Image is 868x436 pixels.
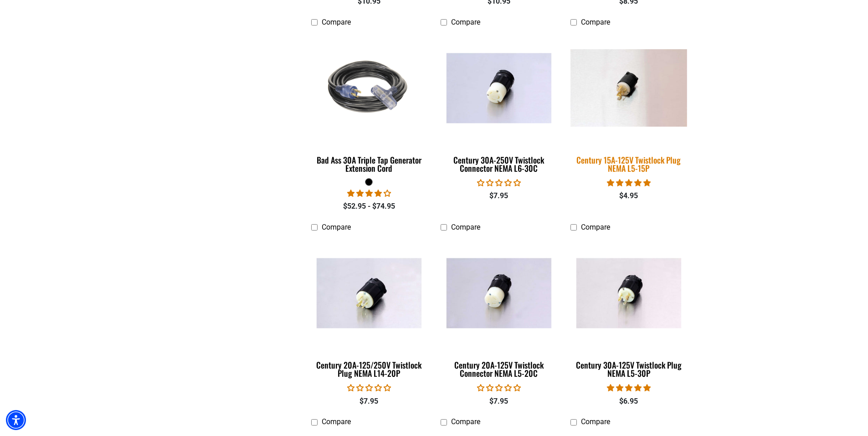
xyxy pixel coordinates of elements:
div: Century 15A-125V Twistlock Plug NEMA L5-15P [570,156,687,172]
span: 5.00 stars [607,179,651,187]
span: Compare [451,223,480,231]
img: Century 20A-125/250V Twistlock Plug NEMA L14-20P [312,258,426,328]
span: Compare [322,223,351,231]
span: 4.00 stars [347,189,391,198]
div: $6.95 [570,396,687,407]
div: $7.95 [441,396,557,407]
div: Accessibility Menu [6,410,26,430]
span: Compare [322,417,351,426]
div: $7.95 [441,190,557,201]
span: 0.00 stars [347,384,391,392]
a: Century 20A-125V Twistlock Connector NEMA L5-20C Century 20A-125V Twistlock Connector NEMA L5-20C [441,236,557,383]
img: Century 30A-250V Twistlock Connector NEMA L6-30C [442,53,556,123]
span: 0.00 stars [477,179,521,187]
a: Century 20A-125/250V Twistlock Plug NEMA L14-20P Century 20A-125/250V Twistlock Plug NEMA L14-20P [311,236,427,383]
a: Century 30A-250V Twistlock Connector NEMA L6-30C Century 30A-250V Twistlock Connector NEMA L6-30C [441,31,557,178]
span: Compare [322,18,351,26]
span: Compare [451,18,480,26]
span: Compare [451,417,480,426]
div: $52.95 - $74.95 [311,201,427,212]
img: Century 15A-125V Twistlock Plug NEMA L5-15P [565,49,693,127]
span: Compare [581,417,610,426]
a: Century 30A-125V Twistlock Plug NEMA L5-30P Century 30A-125V Twistlock Plug NEMA L5-30P [570,236,687,383]
div: $4.95 [570,190,687,201]
div: Bad Ass 30A Triple Tap Generator Extension Cord [311,156,427,172]
img: Century 30A-125V Twistlock Plug NEMA L5-30P [571,258,686,328]
div: $7.95 [311,396,427,407]
a: Century 15A-125V Twistlock Plug NEMA L5-15P Century 15A-125V Twistlock Plug NEMA L5-15P [570,31,687,178]
span: 5.00 stars [607,384,651,392]
a: black Bad Ass 30A Triple Tap Generator Extension Cord [311,31,427,178]
div: Century 30A-250V Twistlock Connector NEMA L6-30C [441,156,557,172]
div: Century 20A-125/250V Twistlock Plug NEMA L14-20P [311,361,427,377]
div: Century 30A-125V Twistlock Plug NEMA L5-30P [570,361,687,377]
span: 0.00 stars [477,384,521,392]
span: Compare [581,18,610,26]
div: Century 20A-125V Twistlock Connector NEMA L5-20C [441,361,557,377]
img: Century 20A-125V Twistlock Connector NEMA L5-20C [442,258,556,328]
img: black [312,36,426,140]
span: Compare [581,223,610,231]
